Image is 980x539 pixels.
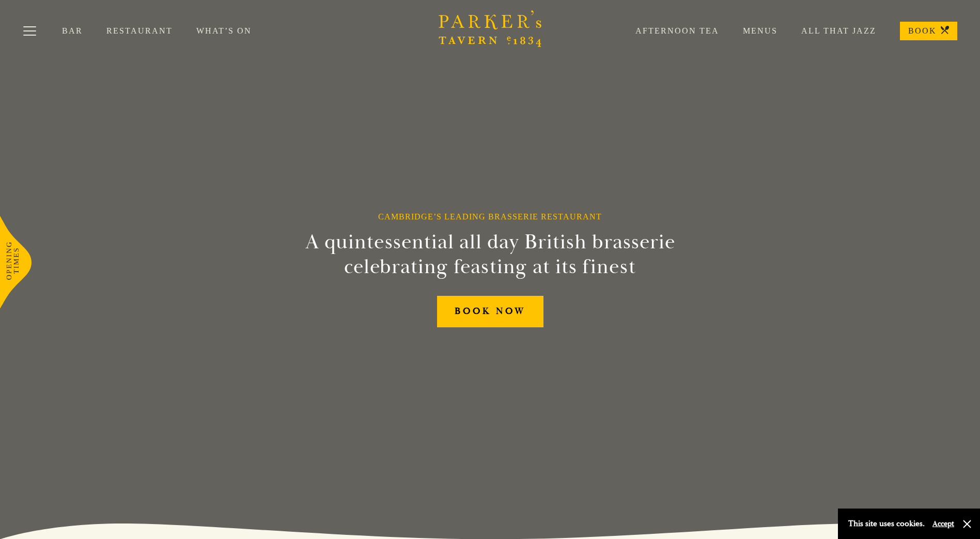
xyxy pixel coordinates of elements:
p: This site uses cookies. [848,516,925,531]
h2: A quintessential all day British brasserie celebrating feasting at its finest [255,230,726,279]
a: BOOK NOW [437,296,543,327]
h1: Cambridge’s Leading Brasserie Restaurant [378,212,602,221]
button: Close and accept [962,519,972,529]
button: Accept [932,519,954,529]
